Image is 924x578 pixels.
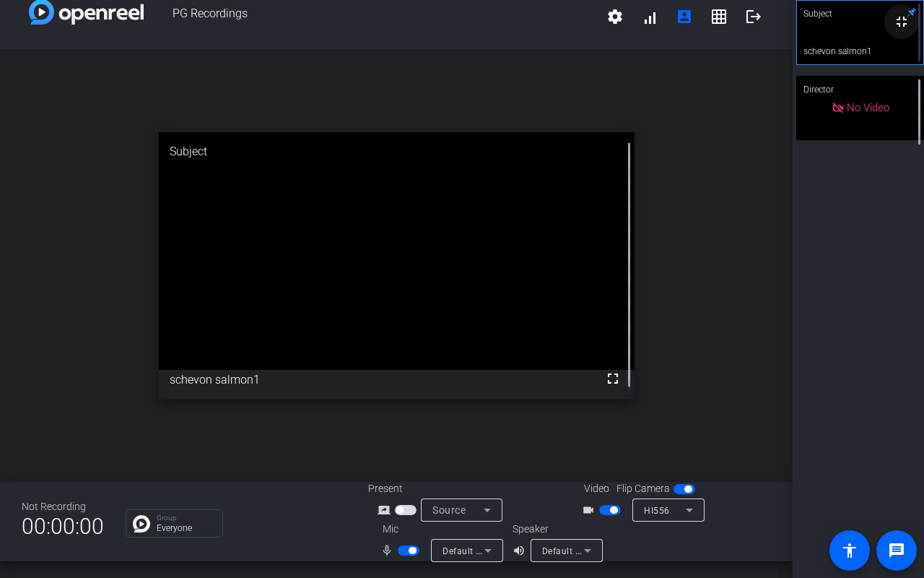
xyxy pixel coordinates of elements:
span: HI556 [644,506,670,516]
div: Speaker [513,522,599,537]
span: No Video [847,101,889,114]
mat-icon: grid_on [710,8,728,25]
mat-icon: mic_none [380,542,398,559]
p: Everyone [157,524,215,532]
span: Default - Speakers (Realtek(R) Audio) [542,545,698,556]
mat-icon: message [888,542,905,559]
div: Director [796,76,924,103]
span: Flip Camera [616,481,670,496]
span: Video [584,481,609,496]
div: Mic [368,522,513,537]
mat-icon: logout [745,8,762,25]
span: Source [432,504,466,516]
mat-icon: account_box [676,8,693,25]
img: Chat Icon [133,515,150,532]
div: Not Recording [22,499,104,514]
div: Subject [159,132,635,171]
mat-icon: fullscreen_exit [893,13,910,30]
span: 00:00:00 [22,509,104,544]
div: Present [368,481,513,496]
mat-icon: fullscreen [604,370,622,387]
mat-icon: volume_up [513,542,530,559]
p: Group [157,514,215,522]
span: Default - Microphone Array (Realtek(R) Audio) [443,545,635,556]
mat-icon: videocam_outline [582,501,599,519]
mat-icon: settings [606,8,624,25]
mat-icon: screen_share_outline [378,501,395,519]
mat-icon: accessibility [841,542,858,559]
